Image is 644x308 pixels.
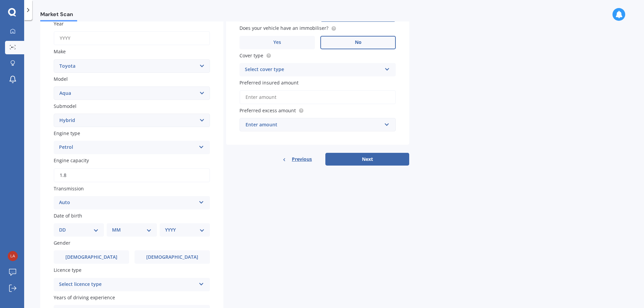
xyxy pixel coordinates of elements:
[245,66,382,74] div: Select cover type
[54,76,68,82] span: Model
[292,154,312,164] span: Previous
[54,212,82,219] span: Date of birth
[239,79,299,86] span: Preferred insured amount
[59,281,196,289] div: Select licence type
[239,52,263,59] span: Cover type
[54,130,80,136] span: Engine type
[54,49,66,55] span: Make
[40,11,77,20] span: Market Scan
[54,158,89,164] span: Engine capacity
[246,121,382,128] div: Enter amount
[54,168,210,182] input: e.g. 1.8
[54,20,64,27] span: Year
[239,90,396,104] input: Enter amount
[54,240,70,246] span: Gender
[59,199,196,207] div: Auto
[355,40,362,45] span: No
[54,294,115,301] span: Years of driving experience
[65,254,117,260] span: [DEMOGRAPHIC_DATA]
[54,31,210,45] input: YYYY
[239,107,296,114] span: Preferred excess amount
[59,143,196,151] div: Petrol
[8,251,18,261] img: 7aee074e3ecc5e8df15450fdf8c12931
[273,40,281,45] span: Yes
[325,153,409,166] button: Next
[239,25,328,32] span: Does your vehicle have an immobiliser?
[54,103,76,109] span: Submodel
[54,185,84,192] span: Transmission
[54,267,82,273] span: Licence type
[146,254,198,260] span: [DEMOGRAPHIC_DATA]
